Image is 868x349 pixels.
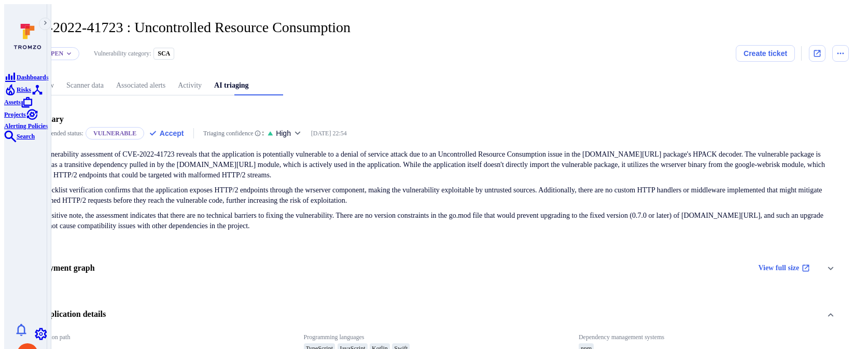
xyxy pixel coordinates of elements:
[276,128,291,138] span: High
[153,48,174,60] div: SCA
[172,76,208,95] a: Activity
[39,18,51,30] button: Expand navigation menu
[4,131,35,140] a: Search
[94,50,151,58] span: Vulnerability category:
[149,128,184,138] button: Accept
[579,333,839,341] span: Dependency management systems
[19,250,849,287] div: Expand
[203,128,264,138] div: :
[17,74,48,81] span: Dashboards
[86,127,144,140] p: Vulnerable
[19,19,351,35] span: CVE-2022-41723 : Uncontrolled Resource Consumption
[832,45,849,62] button: Options menu
[17,133,35,140] span: Search
[29,114,64,124] h2: Summary
[29,309,106,319] h2: Application details
[203,128,254,138] span: Triaging confidence
[42,20,49,28] i: Expand navigation menu
[29,211,839,231] p: On a positive note, the assessment indicates that there are no technical barriers to fixing the v...
[4,109,48,130] a: Alerting Policies
[29,333,289,341] span: Application path
[29,185,839,206] p: The checklist verification confirms that the application exposes HTTP/2 endpoints through the wrs...
[4,72,48,81] a: Dashboards
[19,76,849,95] div: Vulnerability tabs
[66,50,72,57] button: Expand dropdown
[17,86,31,93] span: Risks
[208,76,255,95] a: AI triaging
[311,130,347,137] span: Only visible to Tromzo users
[4,99,21,106] span: Assets
[35,329,47,338] a: Settings
[751,255,817,281] a: View full size
[809,45,825,62] div: Open original issue
[736,45,794,62] button: Create ticket
[4,111,26,118] span: Projects
[60,76,110,95] a: Scanner data
[29,130,83,137] span: Recommended status:
[276,128,301,139] button: High
[255,128,261,138] svg: AI Triaging Agent self-evaluates the confidence behind recommended status based on the depth and ...
[4,85,31,93] a: Risks
[304,333,565,341] span: Programming languages
[29,263,95,273] h2: Deployment graph
[110,76,172,95] a: Associated alerts
[29,149,839,180] p: The vulnerability assessment of CVE-2022-41723 reveals that the application is potentially vulner...
[4,122,48,130] span: Alerting Policies
[8,322,34,338] button: Notifications
[19,297,849,333] div: Collapse
[46,49,63,58] button: Open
